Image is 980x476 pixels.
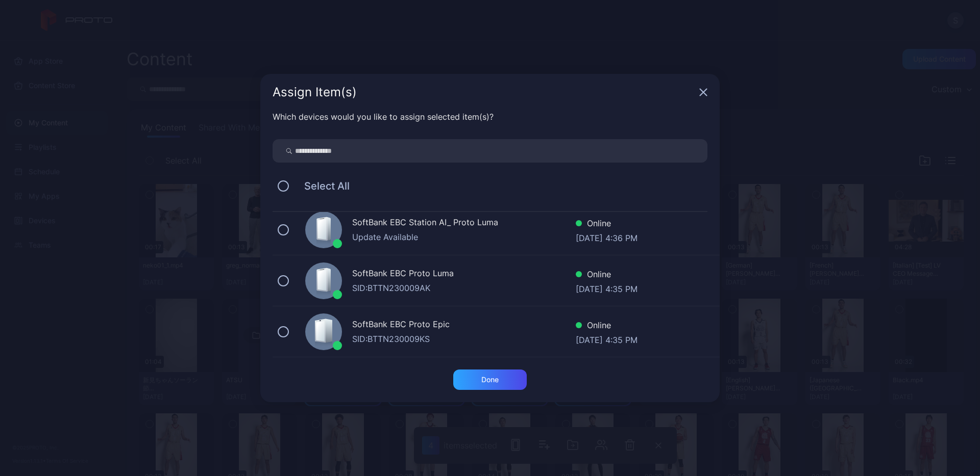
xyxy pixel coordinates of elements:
[576,283,638,293] div: [DATE] 4:35 PM
[576,268,638,283] div: Online
[273,111,707,123] div: Which devices would you like to assign selected item(s)?
[352,333,576,345] div: SID: BTTN230009KS
[481,376,499,384] div: Done
[352,282,576,294] div: SID: BTTN230009AK
[273,86,695,98] div: Assign Item(s)
[352,216,576,231] div: SoftBank EBC Station AI_ Proto Luma
[576,334,638,344] div: [DATE] 4:35 PM
[576,319,638,334] div: Online
[576,232,638,242] div: [DATE] 4:36 PM
[576,217,638,232] div: Online
[352,267,576,282] div: SoftBank EBC Proto Luma
[352,318,576,333] div: SoftBank EBC Proto Epic
[352,231,576,243] div: Update Available
[294,180,350,192] span: Select All
[453,369,527,390] button: Done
